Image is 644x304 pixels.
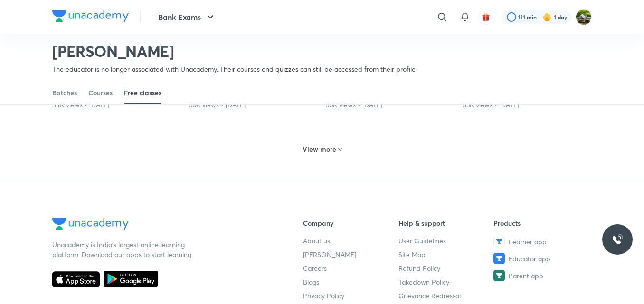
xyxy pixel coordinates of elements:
div: Free classes [124,88,161,98]
a: [PERSON_NAME] [303,249,398,259]
a: Educator app [493,253,589,264]
p: The educator is no longer associated with Unacademy. Their courses and quizzes can still be acces... [52,64,416,74]
span: Educator app [509,254,550,264]
a: Blogs [303,277,398,287]
a: Privacy Policy [303,291,398,301]
a: Refund Policy [398,263,494,273]
a: Site Map [398,249,494,259]
a: Company Logo [52,10,129,24]
a: User Guidelines [398,236,494,246]
span: Learner app [509,237,547,247]
img: avatar [482,13,490,21]
a: Courses [88,82,113,104]
div: 54K views • 5 years ago [52,100,181,110]
h6: Company [303,218,398,228]
h6: View more [303,145,336,154]
h6: Help & support [398,218,494,228]
div: 53K views • 5 years ago [189,100,318,110]
button: Bank Exams [152,8,222,27]
img: streak [542,12,552,22]
a: Free classes [124,82,161,104]
span: Parent app [509,271,543,281]
a: About us [303,236,398,246]
img: Learner app [493,236,505,247]
h2: [PERSON_NAME] [52,42,416,61]
a: Learner app [493,236,589,247]
img: Company Logo [52,218,129,230]
span: Careers [303,263,327,273]
img: Ratika SHIRSAT [576,9,592,25]
button: avatar [478,9,493,25]
a: Batches [52,82,77,104]
img: Educator app [493,253,505,264]
div: Batches [52,88,77,98]
img: Company Logo [52,10,129,22]
img: ttu [612,234,623,245]
img: Parent app [493,270,505,281]
div: Courses [88,88,113,98]
a: Careers [303,263,398,273]
h6: Products [493,218,589,228]
p: Unacademy is India’s largest online learning platform. Download our apps to start learning [52,240,195,259]
a: Company Logo [52,218,273,232]
a: Parent app [493,270,589,281]
div: 53K views • 5 years ago [463,100,592,110]
a: Takedown Policy [398,277,494,287]
div: 53K views • 5 years ago [326,100,455,110]
a: Grievance Redressal [398,291,494,301]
